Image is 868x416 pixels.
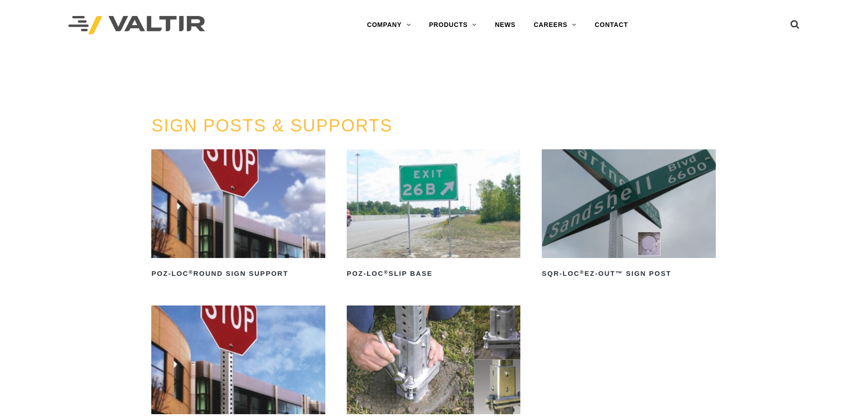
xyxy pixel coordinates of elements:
[347,149,520,281] a: POZ-LOC®Slip Base
[384,269,388,275] sup: ®
[420,16,486,34] a: PRODUCTS
[189,269,193,275] sup: ®
[580,269,584,275] sup: ®
[542,149,715,281] a: SQR-LOC®EZ-Out™ Sign Post
[151,116,392,135] a: SIGN POSTS & SUPPORTS
[542,266,715,281] h2: SQR-LOC EZ-Out™ Sign Post
[358,16,420,34] a: COMPANY
[151,266,325,281] h2: POZ-LOC Round Sign Support
[68,16,205,35] img: Valtir
[486,16,524,34] a: NEWS
[347,266,520,281] h2: POZ-LOC Slip Base
[586,16,637,34] a: CONTACT
[524,16,586,34] a: CAREERS
[151,149,325,281] a: POZ-LOC®Round Sign Support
